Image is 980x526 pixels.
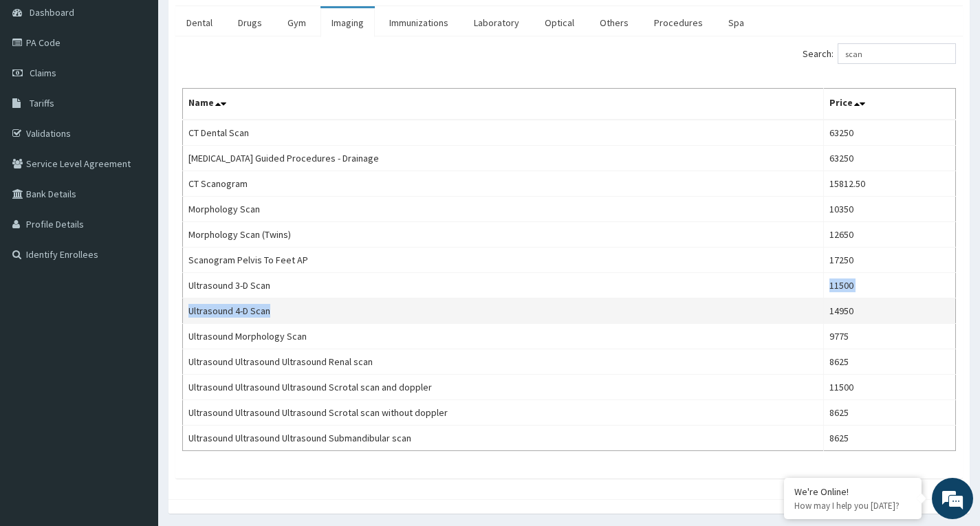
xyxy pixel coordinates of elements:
td: Ultrasound 3-D Scan [183,273,824,298]
a: Laboratory [463,8,530,37]
a: Others [589,8,640,37]
input: Search: [838,43,956,64]
span: Claims [30,67,56,79]
a: Optical [534,8,585,37]
td: 9775 [824,324,956,349]
img: d_794563401_company_1708531726252_794563401 [25,69,56,103]
a: Spa [717,8,755,37]
a: Gym [276,8,317,37]
td: 8625 [824,400,956,426]
td: CT Scanogram [183,171,824,197]
span: Dashboard [30,6,74,19]
a: Drugs [227,8,273,37]
td: 11500 [824,273,956,298]
span: Tariffs [30,97,54,109]
a: Dental [175,8,224,37]
span: We're online! [80,173,190,312]
td: 14950 [824,298,956,324]
td: Morphology Scan (Twins) [183,222,824,248]
td: 8625 [824,349,956,375]
th: Name [183,89,824,120]
a: Immunizations [378,8,459,37]
td: 17250 [824,248,956,273]
td: 63250 [824,146,956,171]
td: CT Dental Scan [183,120,824,146]
p: How may I help you today? [794,500,911,512]
a: Procedures [643,8,714,37]
textarea: Type your message and hit 'Enter' [7,375,262,424]
td: 12650 [824,222,956,248]
td: Ultrasound Ultrasound Ultrasound Scrotal scan and doppler [183,375,824,400]
a: Imaging [320,8,375,37]
div: Minimize live chat window [226,7,259,40]
td: 11500 [824,375,956,400]
td: Ultrasound Ultrasound Ultrasound Scrotal scan without doppler [183,400,824,426]
td: Ultrasound Ultrasound Ultrasound Renal scan [183,349,824,375]
td: 8625 [824,426,956,451]
td: 63250 [824,120,956,146]
td: Scanogram Pelvis To Feet AP [183,248,824,273]
label: Search: [803,43,956,64]
div: We're Online! [794,485,911,498]
td: 10350 [824,197,956,222]
td: Morphology Scan [183,197,824,222]
td: [MEDICAL_DATA] Guided Procedures - Drainage [183,146,824,171]
td: 15812.50 [824,171,956,197]
th: Price [824,89,956,120]
div: Chat with us now [72,77,231,95]
td: Ultrasound Morphology Scan [183,324,824,349]
td: Ultrasound Ultrasound Ultrasound Submandibular scan [183,426,824,451]
td: Ultrasound 4-D Scan [183,298,824,324]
